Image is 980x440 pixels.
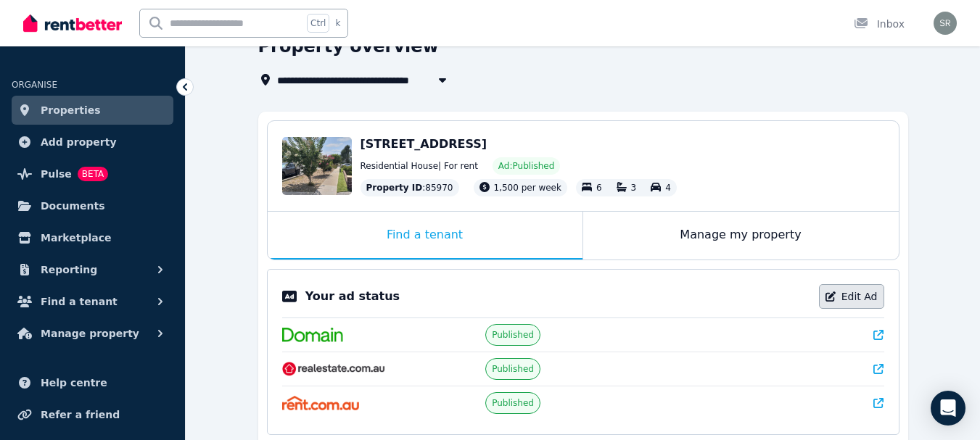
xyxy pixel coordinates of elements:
[41,374,107,391] span: Help centre
[41,197,105,215] span: Documents
[12,191,173,220] a: Documents
[931,391,965,426] div: Open Intercom Messenger
[12,80,57,90] span: ORGANISE
[494,183,561,193] span: 1,500 per week
[854,17,905,31] div: Inbox
[12,159,173,188] a: PulseBETA
[819,284,884,309] a: Edit Ad
[934,12,957,35] img: Schekar Raj
[596,183,602,193] span: 6
[665,183,671,193] span: 4
[498,160,554,172] span: Ad: Published
[282,396,360,410] img: Rent.com.au
[492,329,534,341] span: Published
[41,101,101,119] span: Properties
[307,14,329,33] span: Ctrl
[12,287,173,316] button: Find a tenant
[361,179,459,196] div: : 85970
[361,160,478,172] span: Residential House | For rent
[41,133,117,151] span: Add property
[258,35,439,58] h1: Property overview
[78,167,108,181] span: BETA
[12,255,173,284] button: Reporting
[282,328,343,342] img: Domain.com.au
[361,137,487,151] span: [STREET_ADDRESS]
[41,229,111,246] span: Marketplace
[631,183,637,193] span: 3
[12,319,173,348] button: Manage property
[366,182,423,194] span: Property ID
[583,212,899,260] div: Manage my property
[12,128,173,157] a: Add property
[41,165,72,183] span: Pulse
[12,96,173,125] a: Properties
[41,406,120,423] span: Refer a friend
[335,17,340,29] span: k
[12,400,173,429] a: Refer a friend
[305,288,400,305] p: Your ad status
[492,397,534,409] span: Published
[12,368,173,397] a: Help centre
[492,363,534,375] span: Published
[41,325,139,342] span: Manage property
[282,362,386,376] img: RealEstate.com.au
[12,223,173,252] a: Marketplace
[23,12,122,34] img: RentBetter
[268,212,582,260] div: Find a tenant
[41,293,118,310] span: Find a tenant
[41,261,97,278] span: Reporting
